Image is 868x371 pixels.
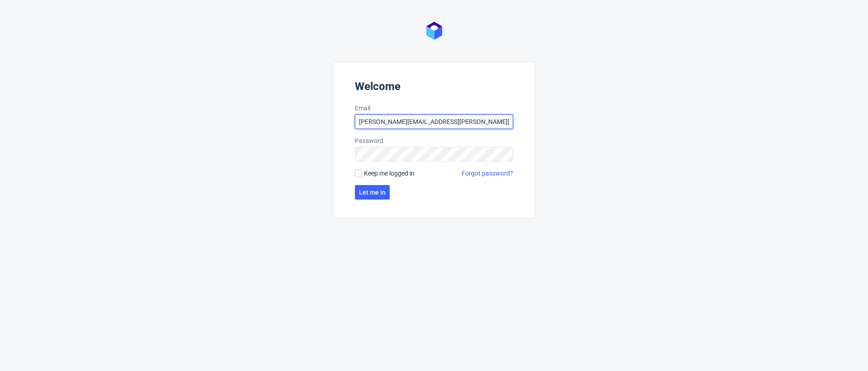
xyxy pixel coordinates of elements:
[355,104,513,113] label: Email
[355,136,513,145] label: Password
[462,169,513,178] a: Forgot password?
[355,80,513,96] header: Welcome
[355,114,513,129] input: you@youremail.com
[364,169,415,178] span: Keep me logged in
[359,189,386,195] span: Let me in
[355,185,390,200] button: Let me in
